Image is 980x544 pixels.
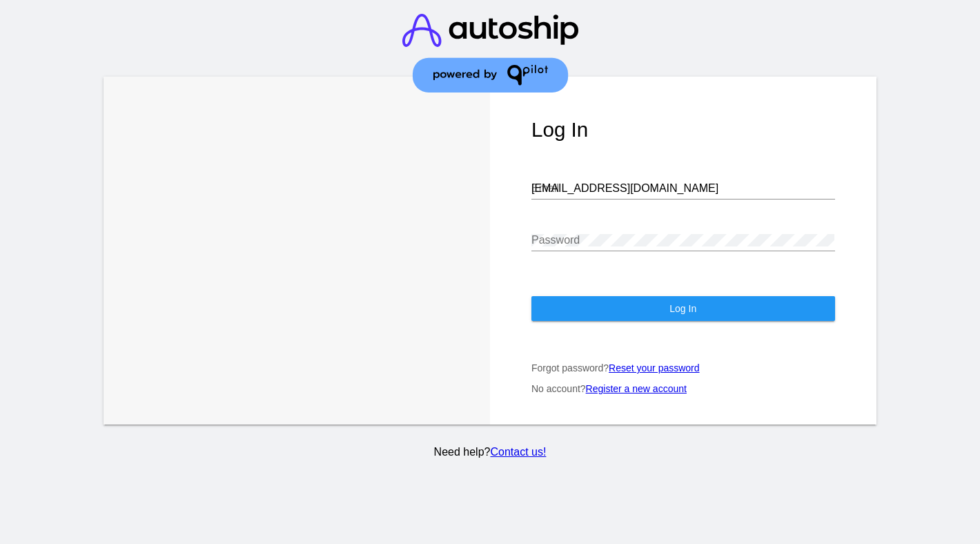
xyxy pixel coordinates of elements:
[490,446,546,458] a: Contact us!
[531,118,835,142] h1: Log In
[609,362,700,373] a: Reset your password
[531,383,835,394] p: No account?
[101,446,879,458] p: Need help?
[586,383,687,394] a: Register a new account
[531,296,835,321] button: Log In
[531,182,835,195] input: Email
[669,303,696,314] span: Log In
[531,362,835,373] p: Forgot password?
